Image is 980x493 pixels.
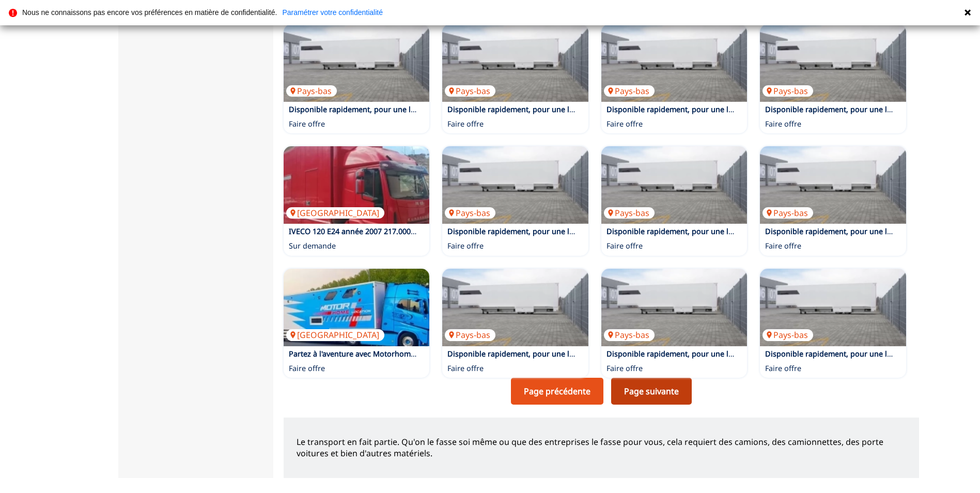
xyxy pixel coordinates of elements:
p: Faire offre [765,241,801,251]
img: Disponible rapidement, pour une livraison rapide, une remorque de course à deux étages comprenant... [442,146,588,224]
p: Faire offre [765,363,801,374]
a: Partez à l'aventure avec Motorhome-location [289,349,446,359]
p: Pays-bas [763,207,813,219]
p: [GEOGRAPHIC_DATA] [286,207,384,219]
p: Faire offre [447,119,484,129]
img: Disponible rapidement, pour une livraison rapide, une remorque de course à deux étages comprenant... [601,269,748,346]
img: Disponible rapidement, pour une livraison rapide, une remorque de course à deux étages comprenant... [284,24,430,102]
img: Disponible rapidement, pour une livraison rapide, une remorque de course à deux étages comprenant... [760,24,906,102]
p: Pays-bas [604,329,655,341]
p: Pays-bas [604,207,655,219]
img: Disponible rapidement, pour une livraison rapide, une remorque de course à deux étages comprenant... [760,269,906,346]
img: Disponible rapidement, pour une livraison rapide, une remorque de course à deux étages comprenant... [601,24,748,102]
p: Pays-bas [604,85,655,97]
a: Partez à l'aventure avec Motorhome-location[GEOGRAPHIC_DATA] [284,269,430,346]
p: Faire offre [289,119,325,129]
p: Faire offre [289,363,325,374]
a: IVECO 120 E24 année 2007 217.000km [289,226,422,236]
img: Disponible rapidement, pour une livraison rapide, une remorque de course à deux étages comprenant... [442,269,588,346]
img: Disponible rapidement, pour une livraison rapide, une remorque de course à deux étages comprenant... [442,24,588,102]
p: Faire offre [606,119,643,129]
p: Faire offre [447,241,484,251]
a: IVECO 120 E24 année 2007 217.000km[GEOGRAPHIC_DATA] [284,146,430,224]
p: Sur demande [289,241,336,251]
p: [GEOGRAPHIC_DATA] [286,329,384,341]
p: Faire offre [606,241,643,251]
p: Le transport en fait partie. Qu'on le fasse soi même ou que des entreprises le fasse pour vous, c... [297,436,906,459]
img: Partez à l'aventure avec Motorhome-location [284,269,430,346]
p: Faire offre [447,363,484,374]
p: Pays-bas [286,85,337,97]
img: Disponible rapidement, pour une livraison rapide, une remorque de course à deux étages comprenant... [601,146,748,224]
p: Nous ne connaissons pas encore vos préférences en matière de confidentialité. [22,9,277,16]
a: Disponible rapidement, pour une livraison rapide, une remorque de course à deux étages comprenant... [289,104,914,114]
a: Paramétrer votre confidentialité [282,9,383,16]
a: Page précédente [511,378,603,405]
p: Pays-bas [763,329,813,341]
p: Pays-bas [763,85,813,97]
p: Pays-bas [445,85,495,97]
p: Faire offre [606,363,643,374]
p: Pays-bas [445,329,495,341]
a: Page suivante [611,378,692,405]
img: IVECO 120 E24 année 2007 217.000km [284,146,430,224]
p: Pays-bas [445,207,495,219]
img: Disponible rapidement, pour une livraison rapide, une remorque de course à deux étages comprenant... [760,146,906,224]
p: Faire offre [765,119,801,129]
